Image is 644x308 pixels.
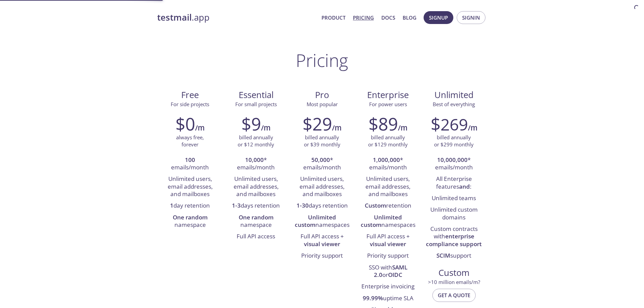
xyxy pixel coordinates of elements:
[296,50,348,70] h1: Pricing
[228,231,284,242] li: Full API access
[365,202,386,209] strong: Custom
[360,200,416,212] li: retention
[426,250,482,262] li: support
[374,263,407,279] strong: SAML 2.0
[228,212,284,231] li: namespace
[185,156,195,164] strong: 100
[424,11,453,24] button: Signup
[228,173,284,200] li: Unlimited users, email addresses, and mailboxes
[368,114,398,134] h2: $89
[369,101,407,108] span: For power users
[468,122,477,134] h6: /m
[304,240,340,248] strong: visual viewer
[294,212,350,231] li: namespaces
[303,114,332,134] h2: $29
[332,122,341,134] h6: /m
[304,134,340,148] p: billed annually or $39 monthly
[360,89,415,101] span: Enterprise
[235,101,277,108] span: For small projects
[426,155,482,174] li: * emails/month
[321,13,345,22] a: Product
[434,89,474,101] span: Unlimited
[428,279,480,285] span: > 10 million emails/m?
[426,193,482,204] li: Unlimited teams
[294,155,350,174] li: * emails/month
[294,200,350,212] li: days retention
[294,250,350,262] li: Priority support
[438,291,470,300] span: Get a quote
[388,271,402,279] strong: OIDC
[360,262,416,281] li: SSO with or
[228,200,284,212] li: days retention
[307,101,338,108] span: Most popular
[241,114,261,134] h2: $9
[229,89,284,101] span: Essential
[361,213,402,229] strong: Unlimited custom
[295,213,336,229] strong: Unlimited custom
[360,155,416,174] li: * emails/month
[360,231,416,250] li: Full API access +
[238,134,274,148] p: billed annually or $12 monthly
[173,213,208,221] strong: One random
[426,223,482,250] li: Custom contracts with
[296,202,309,209] strong: 1-30
[426,267,481,279] span: Custom
[426,204,482,223] li: Unlimited custom domains
[360,293,416,304] li: uptime SLA
[228,155,284,174] li: * emails/month
[157,12,316,23] a: testmail.app
[360,281,416,292] li: Enterprise invoicing
[398,122,407,134] h6: /m
[171,101,209,108] span: For side projects
[381,13,395,22] a: Docs
[162,155,218,174] li: emails/month
[360,212,416,231] li: namespaces
[294,231,350,250] li: Full API access +
[433,101,475,108] span: Best of everything
[239,213,273,221] strong: One random
[170,202,173,209] strong: 1
[294,173,350,200] li: Unlimited users, email addresses, and mailboxes
[162,200,218,212] li: day retention
[373,156,400,164] strong: 1,000,000
[426,232,482,247] strong: enterprise compliance support
[175,114,195,134] h2: $0
[426,173,482,193] li: All Enterprise features :
[162,212,218,231] li: namespace
[353,13,374,22] a: Pricing
[162,173,218,200] li: Unlimited users, email addresses, and mailboxes
[462,13,480,22] span: Signin
[163,89,218,101] span: Free
[195,122,205,134] h6: /m
[429,13,448,22] span: Signup
[436,252,450,259] strong: SCIM
[459,183,470,190] strong: and
[370,240,406,248] strong: visual viewer
[437,156,468,164] strong: 10,000,000
[261,122,270,134] h6: /m
[403,13,416,22] a: Blog
[431,114,468,134] h2: $
[176,134,204,148] p: always free, forever
[434,134,474,148] p: billed annually or $299 monthly
[432,289,476,302] button: Get a quote
[232,202,241,209] strong: 1-3
[457,11,485,24] button: Signin
[311,156,330,164] strong: 50,000
[368,134,408,148] p: billed annually or $129 monthly
[294,89,350,101] span: Pro
[157,11,192,23] strong: testmail
[245,156,264,164] strong: 10,000
[360,250,416,262] li: Priority support
[360,173,416,200] li: Unlimited users, email addresses, and mailboxes
[440,113,468,135] span: 269
[363,294,383,302] strong: 99.99%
